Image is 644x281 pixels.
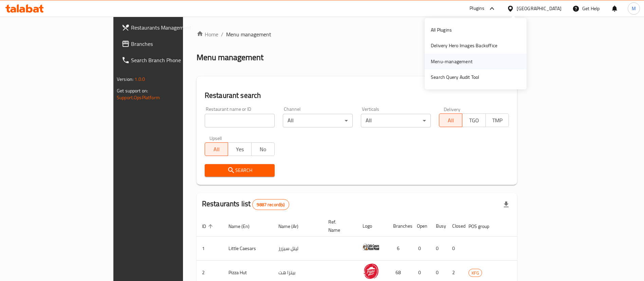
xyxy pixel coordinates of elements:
th: Busy [430,216,447,236]
span: Version: [117,75,133,84]
span: Yes [231,144,249,154]
div: Delivery Hero Images Backoffice [431,42,497,49]
div: Export file [498,196,514,213]
span: Name (En) [228,222,258,230]
span: No [254,144,272,154]
th: Logo [357,216,388,236]
h2: Restaurant search [205,90,509,101]
a: Branches [116,36,221,52]
div: Plugins [470,4,484,13]
td: 0 [447,236,463,261]
div: All Plugins [431,26,452,34]
span: 1.0.0 [134,75,145,84]
span: Restaurants Management [131,23,216,32]
button: Yes [228,142,251,156]
th: Closed [447,216,463,236]
span: Ref. Name [328,218,349,234]
td: 0 [430,236,447,261]
button: Search [205,164,275,177]
span: TGO [465,116,483,125]
span: Search Branch Phone [131,56,216,64]
span: M [632,5,636,12]
div: Search Query Audit Tool [431,73,479,81]
span: POS group [468,222,498,230]
span: All [208,144,225,154]
button: No [251,142,275,156]
td: ليتل سيزرز [273,236,323,261]
div: Total records count [252,199,289,210]
label: Upsell [209,136,222,140]
td: Little Caesars [223,236,273,261]
th: Open [411,216,430,236]
span: ID [202,222,215,230]
span: Name (Ar) [278,222,307,230]
a: Restaurants Management [116,19,221,36]
input: Search for restaurant name or ID.. [205,114,275,127]
th: Branches [388,216,411,236]
img: Little Caesars [363,239,380,256]
span: Search [210,166,269,175]
span: TMP [489,116,506,125]
span: Branches [131,40,216,48]
span: Get support on: [117,86,148,95]
nav: breadcrumb [197,30,517,38]
h2: Menu management [197,52,263,63]
li: / [221,30,223,38]
label: Delivery [444,107,461,111]
a: Support.OpsPlatform [117,93,160,102]
button: TMP [485,113,509,127]
span: Menu management [226,30,271,38]
img: Pizza Hut [363,263,380,280]
button: All [205,142,228,156]
h2: Restaurants list [202,199,289,210]
div: All [361,114,431,127]
div: [GEOGRAPHIC_DATA] [517,5,562,12]
td: 6 [388,236,411,261]
div: All [283,114,353,127]
div: Menu-management [431,58,473,65]
span: 9887 record(s) [253,201,289,208]
button: TGO [462,113,485,127]
button: All [439,113,462,127]
a: Search Branch Phone [116,52,221,68]
td: 0 [411,236,430,261]
span: KFG [469,269,482,277]
span: All [442,116,460,125]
